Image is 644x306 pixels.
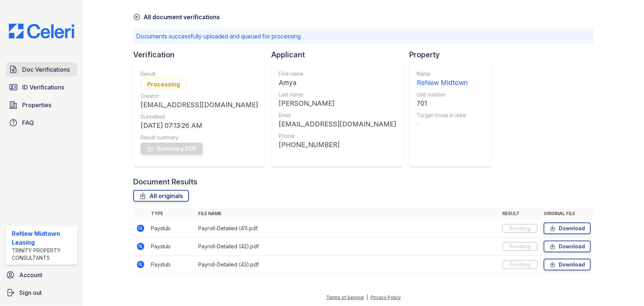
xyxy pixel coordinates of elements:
div: 701 [417,98,468,109]
span: ID Verifications [22,83,64,92]
a: Sign out [3,285,80,300]
td: Payroll-Detailed (43).pdf [195,256,499,274]
div: Unit number [417,91,468,98]
div: [EMAIL_ADDRESS][DOMAIN_NAME] [141,100,258,110]
div: [PHONE_NUMBER] [279,140,396,150]
div: | [366,295,368,300]
div: Document Results [133,177,197,187]
a: All originals [133,190,189,202]
div: First name [279,70,396,78]
a: Terms of Service [326,295,364,300]
div: Creator [141,92,258,100]
div: ReNew Midtown [417,78,468,88]
td: Payroll-Detailed (41).pdf [195,220,499,238]
div: Pending [502,260,538,269]
a: Doc Verifications [6,62,77,77]
th: Original file [541,208,594,220]
div: Pending [502,224,538,233]
div: Verification [133,50,271,60]
img: CE_Logo_Blue-a8612792a0a2168367f1c8372b55b34899dd931a85d93a1a3d3e32e68fde9ad4.png [3,24,80,38]
span: Account [19,271,42,279]
a: Privacy Policy [371,295,401,300]
div: Amya [279,78,396,88]
div: [PERSON_NAME] [279,98,396,109]
p: Documents successfully uploaded and queued for processing [136,32,591,41]
div: Trinity Property Consultants [12,247,74,262]
a: Account [3,268,80,282]
div: Last name [279,91,396,98]
div: Processing [141,78,187,89]
td: Paystub [148,238,195,256]
td: Paystub [148,220,195,238]
a: ID Verifications [6,80,77,95]
td: Payroll-Detailed (42).pdf [195,238,499,256]
a: Download [544,259,591,271]
span: FAQ [22,118,34,127]
a: Properties [6,98,77,112]
th: Type [148,208,195,220]
div: Phone [279,132,396,140]
div: Pending [502,242,538,251]
span: Doc Verifications [22,65,70,74]
div: Email [279,112,396,119]
td: Paystub [148,256,195,274]
span: Properties [22,101,51,109]
div: Result [141,70,258,78]
span: Sign out [19,288,42,297]
div: Property [409,50,498,60]
a: All document verifications [133,13,220,21]
div: [DATE] 07:13:26 AM [141,120,258,131]
div: Applicant [271,50,409,60]
div: [EMAIL_ADDRESS][DOMAIN_NAME] [279,119,396,129]
a: Download [544,241,591,252]
div: - [417,119,468,129]
th: Result [499,208,541,220]
div: Name [417,70,468,78]
div: Target move in date [417,112,468,119]
th: File name [195,208,499,220]
a: FAQ [6,115,77,130]
a: Download [544,222,591,234]
div: ReNew Midtown Leasing [12,229,74,247]
div: Result summary [141,134,258,141]
a: Name ReNew Midtown [417,70,468,88]
div: Submitted [141,113,258,120]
